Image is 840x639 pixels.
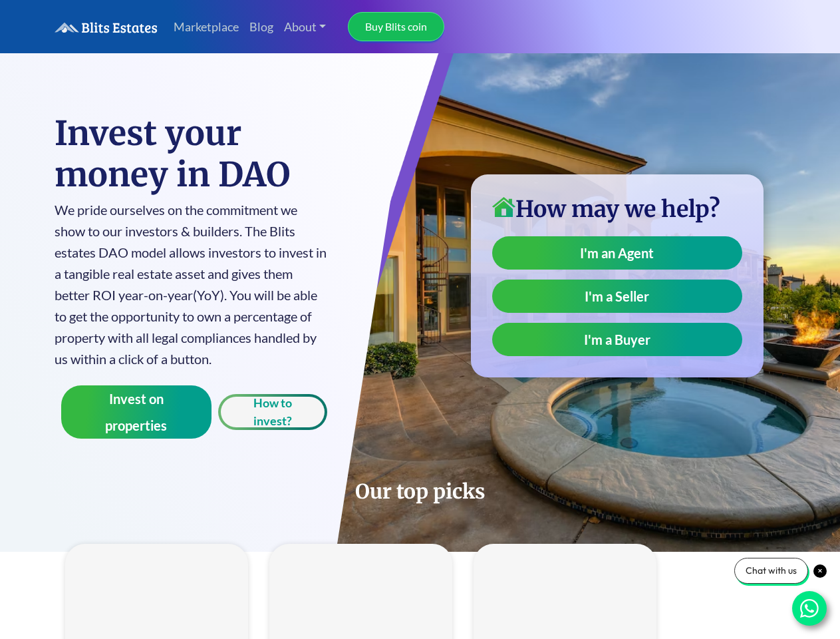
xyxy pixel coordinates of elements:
a: Buy Blits coin [348,12,444,41]
h3: How may we help? [492,196,742,223]
a: I'm an Agent [492,236,742,270]
a: About [279,13,332,41]
a: I'm a Buyer [492,323,742,356]
h2: Our top picks [55,479,786,504]
div: Chat with us [734,558,808,584]
button: How to invest? [218,394,327,430]
h1: Invest your money in DAO [55,113,328,196]
img: logo.6a08bd47fd1234313fe35534c588d03a.svg [55,22,158,33]
a: I'm a Seller [492,280,742,313]
a: Blog [244,13,279,41]
img: home-icon [492,197,515,217]
button: Invest on properties [61,385,212,439]
a: Marketplace [168,13,244,41]
p: We pride ourselves on the commitment we show to our investors & builders. The Blits estates DAO m... [55,199,328,369]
